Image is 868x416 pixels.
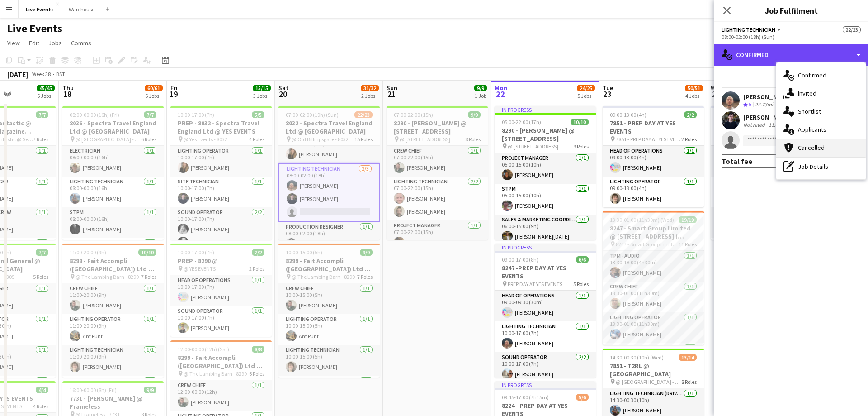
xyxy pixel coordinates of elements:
[400,136,450,143] span: @ [STREET_ADDRESS]
[286,111,339,118] span: 07:00-02:00 (19h) (Sun)
[7,39,20,47] span: View
[753,101,775,109] div: 22.73mi
[502,256,538,263] span: 09:00-17:00 (8h)
[684,111,697,118] span: 2/2
[278,257,380,273] h3: 8299 - Fait Accompli ([GEOGRAPHIC_DATA]) Ltd @ [GEOGRAPHIC_DATA]
[709,89,722,99] span: 24
[170,177,272,207] app-card-role: Site Technician1/110:00-17:00 (7h)[PERSON_NAME]
[495,84,507,92] span: Mon
[722,157,752,166] div: Total fee
[508,281,562,287] span: PREP DAY AT YES EVENTS
[387,177,488,220] app-card-role: Lighting Technician2/207:00-22:00 (15h)[PERSON_NAME][PERSON_NAME]
[277,89,288,99] span: 20
[714,5,868,16] h3: Job Fulfilment
[711,146,812,177] app-card-role: Head of Operations1/110:00-17:00 (7h)[PERSON_NAME]
[681,136,697,143] span: 2 Roles
[495,244,596,251] div: In progress
[767,121,788,128] div: 11.46mi
[141,273,156,280] span: 7 Roles
[75,273,139,280] span: @ The Lambing Barn - 8299
[170,354,272,370] h3: 8299 - Fait Accompli ([GEOGRAPHIC_DATA]) Ltd @ [GEOGRAPHIC_DATA]
[603,146,704,177] app-card-role: Head of Operations1/109:00-13:00 (4h)[PERSON_NAME]
[278,283,380,314] app-card-role: Crew Chief1/110:00-15:00 (5h)[PERSON_NAME]
[62,394,164,411] h3: 7731 - [PERSON_NAME] @ Frameless
[843,26,861,33] span: 22/23
[36,249,48,256] span: 7/7
[361,85,379,91] span: 31/32
[681,378,697,385] span: 8 Roles
[610,216,674,223] span: 13:30-01:00 (11h30m) (Wed)
[387,119,488,135] h3: 8290 - [PERSON_NAME] @ [STREET_ADDRESS]
[170,146,272,177] app-card-role: Lighting Operator1/110:00-17:00 (7h)[PERSON_NAME]
[387,84,397,92] span: Sun
[679,241,697,248] span: 11 Roles
[601,89,613,99] span: 23
[743,121,767,128] div: Not rated
[354,136,373,143] span: 15 Roles
[603,312,704,343] app-card-role: Lighting Operator1/113:30-01:00 (11h30m)[PERSON_NAME]
[571,119,589,125] span: 10/10
[394,111,433,118] span: 07:00-22:00 (15h)
[573,143,589,150] span: 9 Roles
[292,273,355,280] span: @ The Lambing Barn - 8299
[495,126,596,143] h3: 8290 - [PERSON_NAME] @ [STREET_ADDRESS]
[798,89,816,97] span: Invited
[685,85,703,91] span: 50/51
[577,92,594,99] div: 5 Jobs
[62,244,164,378] app-job-card: 11:00-20:00 (9h)10/108299 - Fait Accompli ([GEOGRAPHIC_DATA]) Ltd @ [GEOGRAPHIC_DATA] @ The Lambi...
[495,106,596,240] app-job-card: In progress05:00-22:00 (17h)10/108290 - [PERSON_NAME] @ [STREET_ADDRESS] @ [STREET_ADDRESS]9 Role...
[385,89,397,99] span: 21
[603,343,704,413] app-card-role: Lighting Technician4/4
[184,265,216,272] span: @ YES EVENTS
[495,184,596,215] app-card-role: STPM1/105:00-15:00 (10h)[PERSON_NAME]
[387,146,488,177] app-card-role: Crew Chief1/107:00-22:00 (15h)[PERSON_NAME]
[495,106,596,113] div: In progress
[743,93,791,101] div: [PERSON_NAME]
[7,22,62,35] h1: Live Events
[30,71,52,77] span: Week 38
[62,207,164,238] app-card-role: STPM1/108:00-00:00 (16h)[PERSON_NAME]
[603,84,613,92] span: Tue
[184,370,247,377] span: @ The Lambing Barn - 8299
[33,136,48,143] span: 7 Roles
[170,275,272,306] app-card-role: Head of Operations1/110:00-17:00 (7h)[PERSON_NAME]
[253,92,270,99] div: 3 Jobs
[178,111,214,118] span: 10:00-17:00 (7h)
[714,44,868,66] div: Confirmed
[144,111,156,118] span: 7/7
[603,282,704,312] app-card-role: Crew Chief1/113:30-01:00 (11h30m)[PERSON_NAME]
[278,132,380,163] app-card-role: Lighting Operator1/108:00-02:00 (18h)[PERSON_NAME]
[603,224,704,240] h3: 8247 - Smart Group Limited @ [STREET_ADDRESS] ( Formerly Freemasons' Hall)
[679,216,697,223] span: 19/19
[170,207,272,251] app-card-role: Sound Operator2/210:00-17:00 (7h)[PERSON_NAME][PERSON_NAME]
[711,84,722,92] span: Wed
[170,244,272,337] app-job-card: 10:00-17:00 (7h)2/2PREP - 8290 @ @ YES EVENTS2 RolesHead of Operations1/110:00-17:00 (7h)[PERSON_...
[75,136,141,143] span: @ [GEOGRAPHIC_DATA] - 8036
[249,136,264,143] span: 4 Roles
[170,257,272,265] h3: PREP - 8290 @
[711,207,812,238] app-card-role: Sound Operator1/110:00-17:00 (7h)[PERSON_NAME]
[603,177,704,207] app-card-role: Lighting Operator1/109:00-13:00 (4h)[PERSON_NAME]
[33,273,48,280] span: 5 Roles
[19,0,61,18] button: Live Events
[278,244,380,378] app-job-card: 10:00-15:00 (5h)9/98299 - Fait Accompli ([GEOGRAPHIC_DATA]) Ltd @ [GEOGRAPHIC_DATA] @ The Lambing...
[278,106,380,240] div: 07:00-02:00 (19h) (Sun)22/238032 - Spectra Travel England Ltd @ [GEOGRAPHIC_DATA] @ Old Billingsg...
[722,33,861,40] div: 08:00-02:00 (18h) (Sun)
[253,85,271,91] span: 15/15
[62,106,164,240] app-job-card: 08:00-00:00 (16h) (Fri)7/78036 - Spectra Travel England Ltd @ [GEOGRAPHIC_DATA] @ [GEOGRAPHIC_DAT...
[711,106,812,240] app-job-card: 10:00-17:00 (7h)7/77884 - PREP DAY @ YES EVENTS PREP DAY @ YES EVENTS7 RolesHead of Operations1/1...
[249,370,264,377] span: 6 Roles
[475,92,486,99] div: 1 Job
[722,26,783,33] button: Lighting Technician
[169,89,178,99] span: 19
[292,136,349,143] span: @ Old Billingsgate - 8032
[70,387,117,393] span: 16:00-00:00 (8h) (Fri)
[603,362,704,378] h3: 7851 - T2RL @ [GEOGRAPHIC_DATA]
[56,71,65,77] div: BST
[170,119,272,135] h3: PREP - 8032 - Spectra Travel England Ltd @ YES EVENTS
[798,71,826,79] span: Confirmed
[145,92,162,99] div: 6 Jobs
[36,387,48,393] span: 4/4
[616,378,681,385] span: @ [GEOGRAPHIC_DATA] - 7851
